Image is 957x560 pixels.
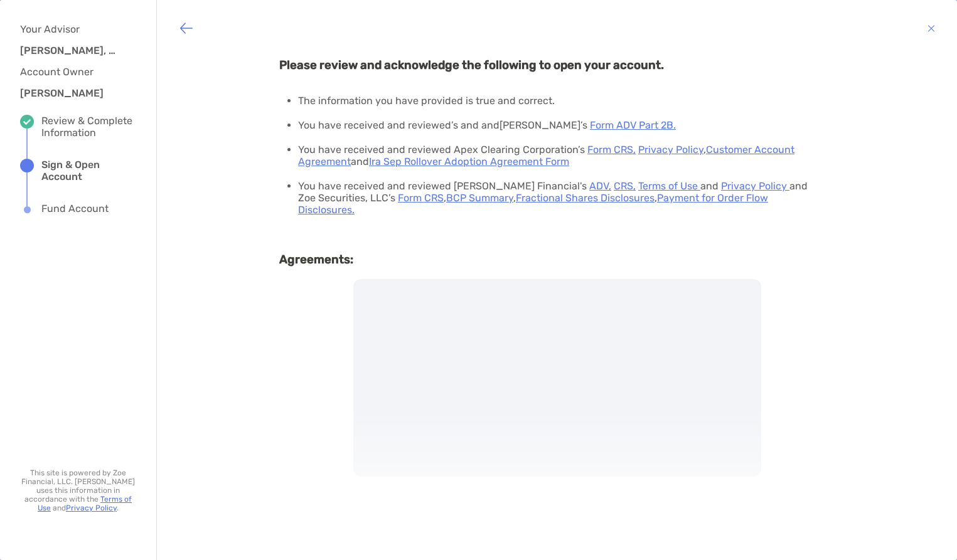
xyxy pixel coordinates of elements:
li: You have received and reviewed [PERSON_NAME] Financial's and and Zoe Securities, LLC’s , , , [298,180,825,216]
h3: Please review and acknowledge the following to open your account. [279,44,835,72]
h3: Agreements: [279,238,835,267]
img: button icon [179,21,194,36]
li: You have received and reviewed Apex Clearing Corporation’s , and [298,144,825,167]
a: Fractional Shares Disclosures [516,192,655,204]
h4: Your Advisor [20,23,127,35]
p: This site is powered by Zoe Financial, LLC. [PERSON_NAME] uses this information in accordance wit... [20,468,136,512]
a: Privacy Policy [721,180,789,192]
a: BCP Summary [446,192,513,204]
a: Ira Sep Rollover Adoption Agreement Form [369,156,569,167]
a: Form CRS, [587,144,636,156]
div: Sign & Open Account [41,159,136,182]
div: Fund Account [41,203,109,216]
h4: Account Owner [20,66,127,78]
li: You have received and reviewed ’s and and [PERSON_NAME] ’s [298,119,825,131]
a: Payment for Order Flow Disclosures. [298,192,768,216]
a: Customer Account Agreement [298,144,794,167]
h3: [PERSON_NAME], CFP® [20,45,120,56]
div: Review & Complete Information [41,115,136,139]
a: Terms of Use [638,180,700,192]
a: CRS, [614,180,636,192]
iframe: Account Opening Agreement [353,279,761,480]
a: Form ADV Part 2B. [590,119,676,131]
img: button icon [928,21,935,36]
img: white check [23,119,31,125]
a: Privacy Policy [638,144,703,156]
h3: [PERSON_NAME] [20,87,120,99]
a: Form CRS [398,192,444,204]
a: ADV, [589,180,611,192]
li: The information you have provided is true and correct. [298,95,825,107]
a: Privacy Policy [66,504,117,512]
